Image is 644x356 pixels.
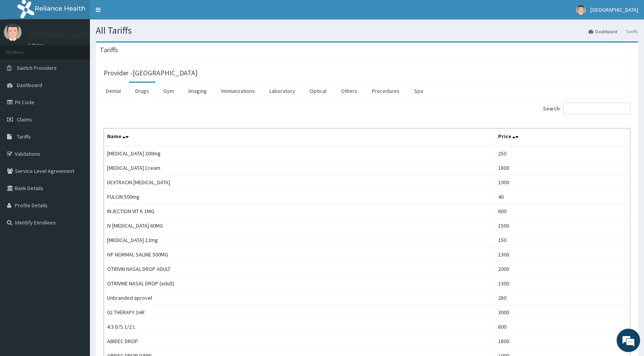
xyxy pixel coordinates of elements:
[495,219,630,233] td: 1500
[104,69,197,77] h3: Provider - [GEOGRAPHIC_DATA]
[104,247,495,262] td: IVF NORMAL SALINE 500MG
[495,276,630,291] td: 1300
[104,161,495,175] td: [MEDICAL_DATA] Cream
[366,83,406,99] a: Procedures
[157,83,180,99] a: Gym
[17,82,42,89] span: Dashboard
[104,305,495,320] td: 02 THERAPY 1HR
[495,204,630,219] td: 600
[543,103,630,114] label: Search:
[104,291,495,305] td: Unbranded aprovel
[182,83,213,99] a: Imaging
[303,83,333,99] a: Optical
[563,103,630,114] input: Search:
[129,83,155,99] a: Drugs
[335,83,364,99] a: Others
[104,219,495,233] td: IV [MEDICAL_DATA] 60MG
[495,305,630,320] td: 3000
[495,146,630,161] td: 250
[495,320,630,334] td: 800
[408,83,429,99] a: Spa
[17,133,31,140] span: Tariffs
[104,233,495,247] td: [MEDICAL_DATA] 12mg
[495,247,630,262] td: 1300
[17,116,32,123] span: Claims
[104,175,495,190] td: DEXTRACIN [MEDICAL_DATA]
[27,32,92,39] p: [GEOGRAPHIC_DATA]
[495,233,630,247] td: 150
[495,262,630,276] td: 2000
[263,83,301,99] a: Laboratory
[104,276,495,291] td: OTRIVINE NASAL DROP (adult)
[495,291,630,305] td: 280
[104,128,495,146] th: Name
[17,64,57,71] span: Switch Providers
[590,6,638,13] span: [GEOGRAPHIC_DATA]
[4,23,22,41] img: User Image
[104,334,495,349] td: ABIDEC DROP
[27,43,46,48] a: Online
[104,262,495,276] td: OTRIVIN NASAL DROP ADULT
[104,146,495,161] td: [MEDICAL_DATA] 200mg
[100,83,127,99] a: Dental
[495,190,630,204] td: 40
[100,46,118,53] h3: Tariffs
[215,83,261,99] a: Immunizations
[495,175,630,190] td: 1000
[96,25,638,36] h1: All Tariffs
[495,161,630,175] td: 1800
[495,128,630,146] th: Price
[576,5,586,15] img: User Image
[104,320,495,334] td: 4.3 D/S 1/2 L
[588,28,617,35] a: Dashboard
[495,334,630,349] td: 1800
[104,190,495,204] td: FULCIN 500mg
[618,28,638,35] li: Tariffs
[104,204,495,219] td: INJECTION VIT K 1MG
